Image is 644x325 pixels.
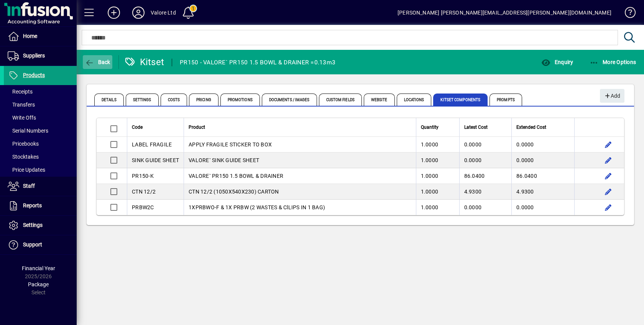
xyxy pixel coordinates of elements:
[416,168,459,184] td: 1.0000
[23,202,42,208] span: Reports
[8,128,48,134] span: Serial Numbers
[619,2,634,26] a: Knowledge Base
[459,168,512,184] td: 86.0400
[4,163,77,176] a: Price Updates
[23,53,45,59] span: Suppliers
[220,94,260,106] span: Promotions
[511,184,574,200] td: 4.9300
[416,137,459,153] td: 1.0000
[132,188,179,195] div: CTN 12/2
[539,55,575,69] button: Enquiry
[319,94,362,106] span: Custom Fields
[590,59,636,65] span: More Options
[602,170,614,182] button: Edit
[102,6,126,20] button: Add
[151,7,176,19] div: Valore Ltd
[184,184,416,200] td: CTN 12/2 (1050X540X230) CARTON
[397,94,432,106] span: Locations
[262,94,317,106] span: Documents / Images
[459,153,512,168] td: 0.0000
[189,123,205,131] span: Product
[23,183,35,189] span: Staff
[511,200,574,215] td: 0.0000
[602,185,614,198] button: Edit
[8,115,36,121] span: Write Offs
[416,153,459,168] td: 1.0000
[23,33,37,39] span: Home
[125,56,164,68] div: Kitset
[126,94,159,106] span: Settings
[8,102,35,108] span: Transfers
[4,216,77,235] a: Settings
[184,168,416,184] td: VALORE` PR150 1.5 BOWL & DRAINER
[132,156,179,164] div: SINK GUIDE SHEET
[511,153,574,168] td: 0.0000
[4,111,77,124] a: Write Offs
[184,137,416,153] td: APPLY FRAGILE STICKER TO BOX
[459,184,512,200] td: 4.9300
[4,137,77,150] a: Pricebooks
[28,281,49,287] span: Package
[23,72,45,78] span: Products
[433,94,488,106] span: Kitset Components
[180,56,335,69] div: PR150 - VALORE` PR150 1.5 BOWL & DRAINER =0.13m3
[83,55,112,69] button: Back
[184,153,416,168] td: VALORE` SINK GUIDE SHEET
[77,55,119,69] app-page-header-button: Back
[4,98,77,111] a: Transfers
[588,55,638,69] button: More Options
[126,6,151,20] button: Profile
[132,141,179,148] div: LABEL FRAGILE
[464,123,488,131] span: Latest Cost
[22,265,55,271] span: Financial Year
[189,94,219,106] span: Pricing
[85,59,110,65] span: Back
[4,85,77,98] a: Receipts
[132,204,179,211] div: PRBW2C
[8,89,33,95] span: Receipts
[4,27,77,46] a: Home
[8,167,45,173] span: Price Updates
[416,200,459,215] td: 1.0000
[459,137,512,153] td: 0.0000
[602,154,614,166] button: Edit
[94,94,124,106] span: Details
[4,177,77,196] a: Staff
[398,7,611,19] div: [PERSON_NAME] [PERSON_NAME][EMAIL_ADDRESS][PERSON_NAME][DOMAIN_NAME]
[4,46,77,66] a: Suppliers
[602,201,614,213] button: Edit
[23,241,42,248] span: Support
[604,90,620,102] span: Add
[8,141,39,147] span: Pricebooks
[4,150,77,163] a: Stocktakes
[132,172,179,180] div: PR150-K
[184,200,416,215] td: 1XPRBWO-F & 1X PRBW (2 WASTES & ClLIPS IN 1 BAG)
[23,222,43,228] span: Settings
[516,123,546,131] span: Extended Cost
[416,184,459,200] td: 1.0000
[8,154,39,160] span: Stocktakes
[602,138,614,151] button: Edit
[490,94,522,106] span: Prompts
[421,123,439,131] span: Quantity
[511,168,574,184] td: 86.0400
[161,94,187,106] span: Costs
[132,123,143,131] span: Code
[541,59,573,65] span: Enquiry
[511,137,574,153] td: 0.0000
[4,196,77,215] a: Reports
[459,200,512,215] td: 0.0000
[600,89,624,103] button: Add
[4,235,77,254] a: Support
[364,94,395,106] span: Website
[4,124,77,137] a: Serial Numbers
